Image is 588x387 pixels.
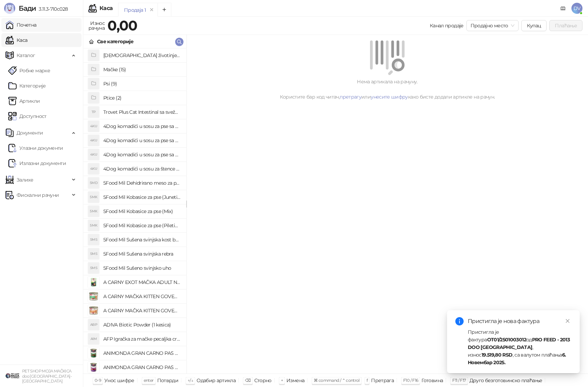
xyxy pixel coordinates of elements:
[103,64,181,75] h4: Mačke (15)
[103,107,181,118] h4: Trovet Plus Cat Intestinal sa svežom ribom (85g)
[88,206,99,217] div: 5MK
[468,328,571,366] div: Пристигла је фактура од , износ , са валутом плаћања
[103,262,181,274] h4: 5Food Mil Sušeno svinjsko uho
[403,378,418,383] span: F10 / F16
[245,378,250,383] span: ⌫
[104,376,134,385] div: Унос шифре
[188,378,193,383] span: ↑/↓
[103,78,181,89] h4: Psi (9)
[88,121,99,132] div: 4KU
[103,277,181,288] h4: A CARNY EXOT MAČKA ADULT NOJ 85g
[103,248,181,259] h4: 5Food Mil Sušena svinjska rebra
[103,234,181,245] h4: 5Food Mil Sušena svinjska kost buta
[103,305,181,316] h4: A CARNY MAČKA KITTEN GOVEDINA,TELETINA I PILETINA 200g
[6,369,19,383] img: 64x64-companyLogo-9f44b8df-f022-41eb-b7d6-300ad218de09.png
[103,333,181,344] h4: AFP Igračka za mačke pecaljka crveni čupavac
[103,220,181,231] h4: 5Food Mil Kobasice za pse (Piletina)
[88,319,99,330] div: ABP
[22,369,72,384] small: PET SHOP MOJA MAČKICA doo [GEOGRAPHIC_DATA]-[GEOGRAPHIC_DATA]
[88,305,99,316] img: Slika
[103,192,181,203] h4: 5Food Mil Kobasice za pse (Junetina)
[558,3,569,14] a: Документација
[521,20,547,31] button: Купац
[107,17,137,34] strong: 0,00
[367,378,368,383] span: f
[103,177,181,188] h4: 5Food Mil Dehidrirano meso za pse
[103,362,181,373] h4: ANIMONDA GRAN CARNO PAS ADULT GOVEDINA I JAGNJETINA 800g
[97,38,133,45] div: Све категорије
[371,94,408,100] a: унесите шифру
[471,20,514,31] span: Продајно место
[340,94,361,100] a: претрагу
[88,220,99,231] div: 5MK
[103,291,181,302] h4: A CARNY MAČKA KITTEN GOVEDINA,PILETINA I ZEC 200g
[17,126,43,140] span: Документи
[88,362,99,373] img: Slika
[88,107,99,118] div: TP
[83,48,186,374] div: grid
[8,64,50,77] a: Робне марке
[8,94,40,108] a: ArtikliАртикли
[6,18,37,32] a: Почетна
[8,141,63,155] a: Ulazni dokumentiУлазни документи
[88,192,99,203] div: 5MK
[455,317,464,325] span: info-circle
[17,48,35,62] span: Каталог
[88,348,99,359] img: Slika
[158,3,171,17] button: Add tab
[430,22,464,29] div: Канал продаје
[564,317,571,325] a: Close
[468,317,571,325] div: Пристигла је нова фактура
[17,188,59,202] span: Фискални рачуни
[88,277,99,288] img: Slika
[4,3,15,14] img: Logo
[421,376,443,385] div: Готовина
[549,20,582,31] button: Плаћање
[371,376,394,385] div: Претрага
[482,352,513,358] strong: 19.519,80 RSD
[36,6,68,12] span: 3.11.3-710c028
[281,378,283,383] span: +
[254,376,272,385] div: Сторно
[88,135,99,146] div: 4KU
[103,121,181,132] h4: 4Dog komadići u sosu za pse sa govedinom (100g)
[286,376,304,385] div: Измена
[6,33,27,47] a: Каса
[470,376,542,385] div: Друго безготовинско плаћање
[88,234,99,245] div: 5MS
[88,149,99,160] div: 4KU
[88,262,99,274] div: 5MS
[452,378,466,383] span: F11 / F17
[88,177,99,188] div: 5MD
[565,319,570,323] span: close
[19,4,36,12] span: Бади
[103,319,181,330] h4: ADIVA Biotic Powder (1 kesica)
[103,92,181,103] h4: Ptice (2)
[103,50,181,61] h4: [DEMOGRAPHIC_DATA] životinje (3)
[103,206,181,217] h4: 5Food Mil Kobasice za pse (Mix)
[124,6,146,14] div: Продаја 1
[88,163,99,174] div: 4KU
[8,156,66,170] a: Излазни документи
[144,378,154,383] span: enter
[197,376,236,385] div: Одабир артикла
[8,79,46,93] a: Категорије
[88,248,99,259] div: 5MS
[157,376,179,385] div: Потврди
[95,378,101,383] span: 0-9
[147,7,156,13] button: remove
[88,291,99,302] img: Slika
[487,337,526,343] strong: OT01/2501003012
[314,378,360,383] span: ⌘ command / ⌃ control
[195,78,580,101] div: Нема артикала на рачуну. Користите бар код читач, или како бисте додали артикле на рачун.
[99,6,113,11] div: Каса
[103,163,181,174] h4: 4Dog komadići u sosu za štence sa piletinom (100g)
[571,3,582,14] span: DV
[88,333,99,344] div: AIM
[103,135,181,146] h4: 4Dog komadići u sosu za pse sa piletinom (100g)
[103,348,181,359] h4: ANIMONDA GRAN CARNO PAS ADULT GOVEDINA I DIVLJAČ 800g
[103,149,181,160] h4: 4Dog komadići u sosu za pse sa piletinom i govedinom (4x100g)
[87,19,106,33] div: Износ рачуна
[17,173,33,187] span: Залихе
[8,109,47,123] a: Доступност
